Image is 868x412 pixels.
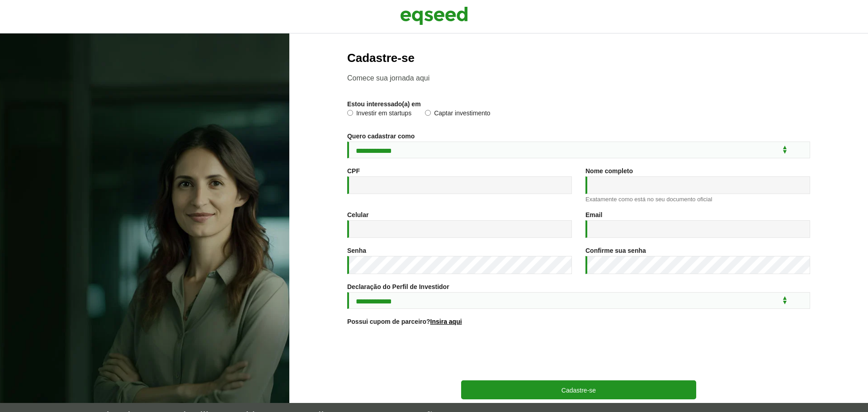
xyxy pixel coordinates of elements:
[347,74,810,82] p: Comece sua jornada aqui
[347,101,421,107] label: Estou interessado(a) em
[347,133,415,139] label: Quero cadastrar como
[347,168,360,174] label: CPF
[347,110,411,119] label: Investir em startups
[510,336,647,371] iframe: reCAPTCHA
[585,212,602,218] label: Email
[585,168,633,174] label: Nome completo
[347,247,366,254] label: Senha
[347,318,462,325] label: Possui cupom de parceiro?
[347,212,368,218] label: Celular
[585,247,646,254] label: Confirme sua senha
[400,5,468,27] img: EqSeed Logo
[461,380,696,399] button: Cadastre-se
[347,284,449,290] label: Declaração do Perfil de Investidor
[585,196,810,202] div: Exatamente como está no seu documento oficial
[347,52,810,65] h2: Cadastre-se
[430,318,462,325] a: Insira aqui
[425,110,491,119] label: Captar investimento
[425,110,431,116] input: Captar investimento
[347,110,353,116] input: Investir em startups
